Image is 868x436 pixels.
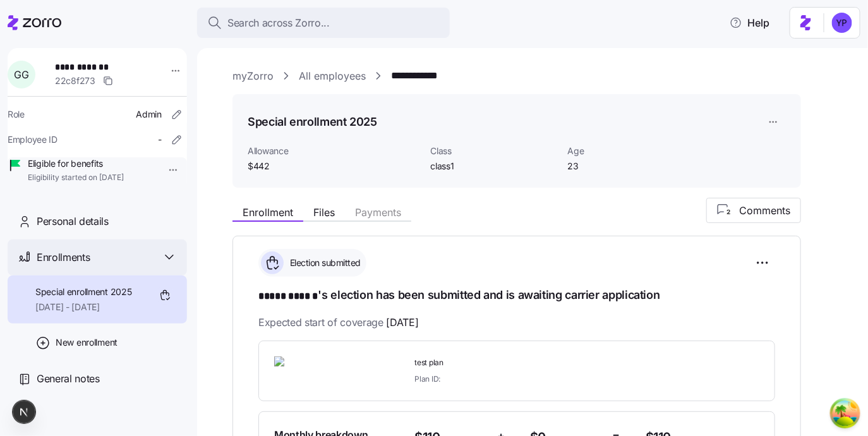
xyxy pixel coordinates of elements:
span: Search across Zorro... [227,15,330,31]
span: Class [430,145,557,157]
span: Eligible for benefits [28,157,124,170]
button: Search across Zorro... [197,8,450,38]
span: Eligibility started on [DATE] [28,173,124,183]
span: Payments [355,207,401,217]
span: Role [8,108,25,121]
a: myZorro [232,68,274,84]
span: Employee ID [8,133,57,146]
span: [DATE] [386,315,418,330]
span: Help [730,15,769,30]
span: Personal details [37,214,109,229]
img: c96db68502095cbe13deb370068b0a9f [832,13,852,33]
span: Plan ID: [414,373,440,384]
span: class1 [430,160,557,173]
span: 23 [567,160,694,173]
span: 22c8f273 [55,75,95,87]
img: Medical Mutual [274,356,365,385]
text: 2 [726,208,730,215]
button: Open Tanstack query devtools [833,401,858,426]
span: [DATE] - [DATE] [35,301,132,313]
span: Election submitted [286,257,361,269]
span: Comments [739,203,790,218]
span: Special enrollment 2025 [35,286,132,298]
span: G G [14,70,28,80]
span: Enrollments [37,250,90,265]
span: Allowance [248,145,420,157]
button: Help [720,10,780,35]
span: Age [567,145,694,157]
span: Admin [136,108,162,121]
span: $442 [248,160,420,173]
span: - [158,133,162,146]
span: Enrollment [243,207,293,217]
a: All employees [299,68,366,84]
span: New enrollment [56,336,118,349]
button: 2Comments [706,198,801,223]
span: Files [313,207,335,217]
span: Expected start of coverage [258,315,418,330]
span: test plan [414,358,636,368]
span: General notes [37,371,100,387]
h1: Special enrollment 2025 [248,114,377,130]
h1: 's election has been submitted and is awaiting carrier application [258,287,775,305]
